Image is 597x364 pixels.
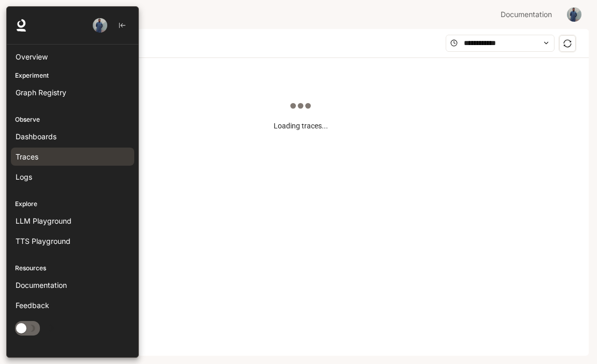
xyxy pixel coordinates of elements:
span: Documentation [16,280,67,290]
span: Overview [16,51,48,62]
span: LLM Playground [16,215,72,226]
p: Resources [7,264,138,273]
a: TTS Playground [11,232,134,250]
a: LLM Playground [11,212,134,230]
p: Explore [7,199,138,209]
a: Documentation [11,276,134,294]
a: Graph Registry [11,83,134,101]
a: Documentation [496,4,560,25]
p: Observe [7,115,138,124]
article: Loading traces... [274,120,328,132]
span: Documentation [501,8,552,21]
p: Experiment [7,71,138,80]
span: Dashboards [16,131,56,142]
button: User avatar [564,4,585,25]
a: Feedback [11,296,134,314]
span: TTS Playground [16,236,70,246]
span: Dark mode toggle [16,322,26,333]
span: Feedback [16,300,49,311]
a: Logs [11,168,134,186]
button: All workspaces [34,4,91,25]
a: Traces [11,148,134,166]
button: User avatar [90,15,110,36]
button: open drawer [8,5,26,24]
span: Traces [16,151,38,162]
a: Dashboards [11,127,134,145]
span: Logs [16,171,32,182]
button: Open drawer [40,317,63,339]
span: sync [563,39,572,48]
img: User avatar [93,18,107,33]
img: User avatar [567,7,581,22]
span: Graph Registry [16,87,66,98]
a: Overview [11,48,134,66]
